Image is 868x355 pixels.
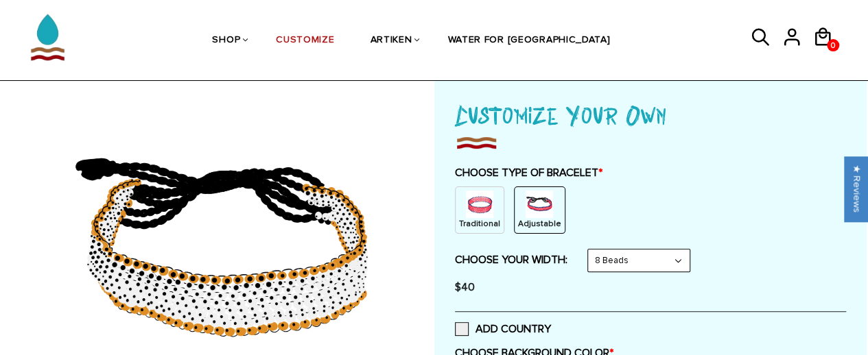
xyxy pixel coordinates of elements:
a: ARTIKEN [370,5,412,76]
div: Click to open Judge.me floating reviews tab [845,156,868,221]
div: String [514,186,565,234]
span: $40 [455,280,475,294]
p: Adjustable [518,218,561,230]
div: Non String [455,186,504,234]
img: imgboder_100x.png [455,133,497,152]
a: CUSTOMIZE [276,5,334,76]
p: Traditional [459,218,500,230]
label: CHOOSE TYPE OF BRACELET [455,166,846,180]
span: 0 [827,37,839,54]
img: non-string.png [466,191,493,218]
a: WATER FOR [GEOGRAPHIC_DATA] [447,5,610,76]
a: 0 [827,39,839,51]
a: SHOP [212,5,240,76]
label: ADD COUNTRY [455,322,551,336]
img: string.PNG [526,191,553,218]
label: CHOOSE YOUR WIDTH: [455,253,567,267]
h1: Customize Your Own [455,96,846,133]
